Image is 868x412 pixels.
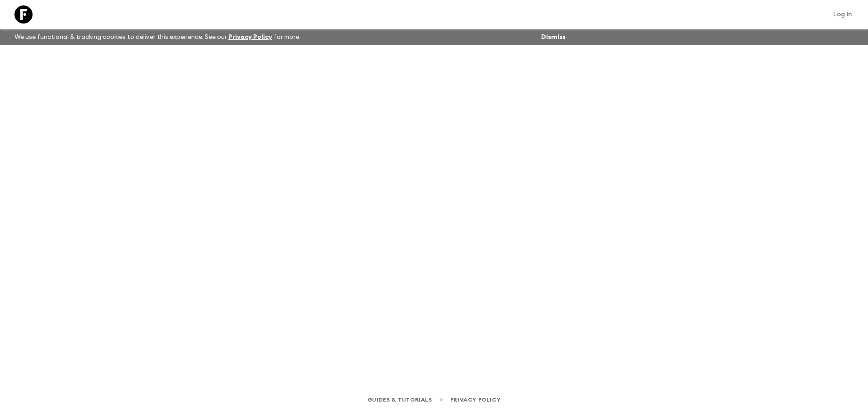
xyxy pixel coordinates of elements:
a: Log in [828,8,857,21]
p: We use functional & tracking cookies to deliver this experience. See our for more. [11,29,304,45]
button: Dismiss [539,31,568,43]
a: Privacy Policy [228,34,272,40]
a: Privacy Policy [450,395,500,405]
a: Guides & Tutorials [368,395,432,405]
